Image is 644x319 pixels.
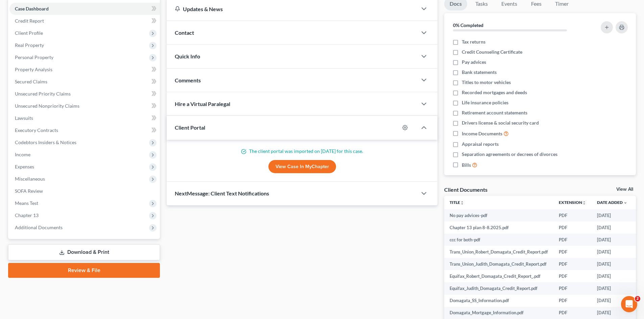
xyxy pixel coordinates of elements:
[553,270,592,282] td: PDF
[8,263,160,278] a: Review & File
[29,20,115,26] div: joined the conversation
[9,88,160,100] a: Unsecured Priority Claims
[175,148,429,155] p: The client portal was imported on [DATE] for this case.
[462,38,485,45] span: Tax returns
[29,21,67,25] b: [PERSON_NAME]
[592,234,633,246] td: [DATE]
[6,207,129,218] textarea: Message…
[444,258,553,270] td: Trans_Union_Judith_Domagata_Credit_Report.pdf
[444,295,553,307] td: Domagata_SS_Information.pdf
[616,187,633,192] a: View All
[553,246,592,258] td: PDF
[21,221,27,227] button: Gif picker
[9,124,160,136] a: Executory Contracts
[553,221,592,234] td: PDF
[24,131,130,153] div: Same error. Have we figured anything out? Tried again this am to no avail.
[4,3,17,16] button: go back
[635,296,640,301] span: 2
[444,221,553,234] td: Chapter 13 plan 8-8.2025.pdf
[462,109,527,116] span: Retirement account statements
[597,200,627,205] a: Date Added expand_more
[175,101,230,107] span: Hire a Virtual Paralegal
[15,115,33,121] span: Lawsuits
[462,59,486,65] span: Pay advices
[553,209,592,221] td: PDF
[553,295,592,307] td: PDF
[15,103,79,109] span: Unsecured Nonpriority Claims
[553,282,592,294] td: PDF
[15,212,39,218] span: Chapter 13
[15,54,53,60] span: Personal Property
[592,270,633,282] td: [DATE]
[43,221,48,227] button: Start recording
[462,130,502,137] span: Income Documents
[444,234,553,246] td: ccc for both-pdf
[559,200,586,205] a: Extensionunfold_more
[268,160,336,174] a: View Case in MyChapter
[462,89,527,96] span: Recorded mortgages and deeds
[5,131,130,158] div: Sean says…
[9,112,160,124] a: Lawsuits
[11,38,105,51] div: Hi [PERSON_NAME]! Taking a look for you now
[444,307,553,319] td: Domagata_Mortgage_Information.pdf
[453,22,483,28] strong: 0% Completed
[15,91,71,97] span: Unsecured Priority Claims
[30,135,124,149] div: Same error. Have we figured anything out? Tried again this am to no avail.
[9,63,160,76] a: Property Analysis
[5,34,130,56] div: Emma says…
[462,49,522,55] span: Credit Counseling Certificate
[15,139,76,145] span: Codebtors Insiders & Notices
[106,3,119,16] button: Home
[9,15,160,27] a: Credit Report
[175,5,409,12] div: Updates & News
[582,201,586,205] i: unfold_more
[592,295,633,307] td: [DATE]
[15,188,43,194] span: SOFA Review
[15,127,58,133] span: Executory Contracts
[11,162,105,195] div: Hi again! Thank you for double-checking. It looks like we are running into issues with the credit...
[444,270,553,282] td: Equifax_Robert_Domagata_Credit_Report_.pdf
[592,246,633,258] td: [DATE]
[11,60,105,113] div: I apologize for the frustrating filing experience! We are investigating a filing bug of this natu...
[15,176,45,182] span: Miscellaneous
[592,282,633,294] td: [DATE]
[623,201,627,205] i: expand_more
[9,3,160,15] a: Case Dashboard
[15,42,44,48] span: Real Property
[462,119,539,126] span: Drivers license & social security card
[33,3,57,8] h1: Operator
[444,186,487,193] div: Client Documents
[33,8,84,15] p: The team can also help
[175,124,205,131] span: Client Portal
[460,201,464,205] i: unfold_more
[553,258,592,270] td: PDF
[15,6,49,11] span: Case Dashboard
[5,56,111,117] div: I apologize for the frustrating filing experience! We are investigating a filing bug of this natu...
[175,29,194,36] span: Contact
[9,76,160,88] a: Secured Claims
[5,205,130,225] div: Sean says…
[15,79,47,84] span: Secured Claims
[9,100,160,112] a: Unsecured Nonpriority Claims
[592,307,633,319] td: [DATE]
[450,200,464,205] a: Titleunfold_more
[592,258,633,270] td: [DATE]
[175,53,200,59] span: Quick Info
[462,151,557,158] span: Separation agreements or decrees of divorces
[5,158,130,205] div: Emma says…
[32,221,38,227] button: Upload attachment
[15,18,44,24] span: Credit Report
[10,221,16,227] button: Emoji picker
[5,56,130,123] div: Emma says…
[5,34,111,55] div: Hi [PERSON_NAME]! Taking a look for you now
[592,209,633,221] td: [DATE]
[8,244,160,260] a: Download & Print
[462,141,499,148] span: Appraisal reports
[175,77,201,83] span: Comments
[19,4,30,15] img: Profile image for Operator
[15,200,38,206] span: Means Test
[15,152,30,157] span: Income
[553,234,592,246] td: PDF
[9,185,160,197] a: SOFA Review
[444,282,553,294] td: Equifax_Judith_Domagata_Credit_Report.pdf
